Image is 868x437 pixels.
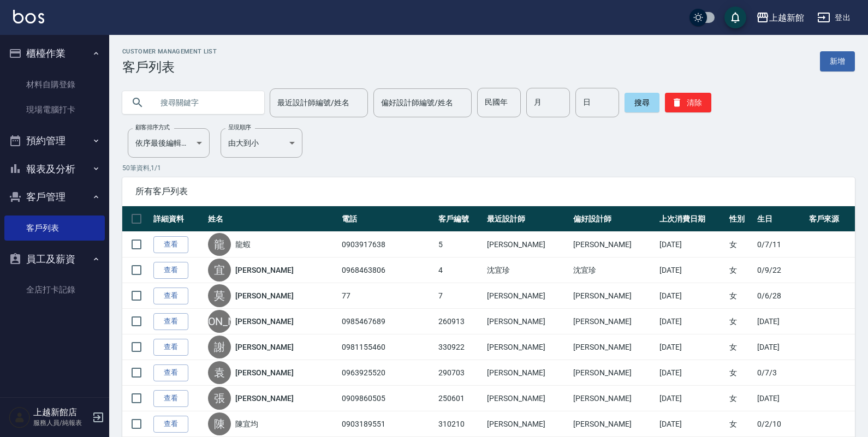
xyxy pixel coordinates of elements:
a: 查看 [153,390,188,407]
td: [PERSON_NAME] [484,232,570,258]
td: 0909860505 [339,386,436,411]
a: 陳宜均 [235,418,258,429]
td: [PERSON_NAME] [570,411,657,437]
a: [PERSON_NAME] [235,393,293,404]
h2: Customer Management List [122,48,217,55]
p: 服務人員/純報表 [33,418,89,428]
td: [PERSON_NAME] [570,232,657,258]
a: 龍蝦 [235,239,251,250]
td: 女 [727,360,754,386]
th: 電話 [339,206,436,232]
a: [PERSON_NAME] [235,367,293,378]
td: [PERSON_NAME] [570,309,657,334]
a: 查看 [153,364,188,381]
a: [PERSON_NAME] [235,290,293,301]
td: [PERSON_NAME] [484,334,570,360]
th: 姓名 [205,206,339,232]
td: 女 [727,411,754,437]
h5: 上越新館店 [33,407,89,418]
td: 0/6/28 [754,283,806,309]
td: [PERSON_NAME] [570,283,657,309]
a: [PERSON_NAME] [235,265,293,276]
td: 290703 [436,360,484,386]
td: 沈宜珍 [484,258,570,283]
td: [DATE] [657,232,726,258]
div: 宜 [208,259,231,282]
div: 陳 [208,412,231,435]
div: 龍 [208,233,231,256]
a: [PERSON_NAME] [235,342,293,352]
a: 現場電腦打卡 [4,97,105,122]
td: 女 [727,232,754,258]
td: 330922 [436,334,484,360]
td: [PERSON_NAME] [484,386,570,411]
div: [PERSON_NAME] [208,310,231,333]
td: 7 [436,283,484,309]
div: 袁 [208,361,231,384]
td: [DATE] [657,283,726,309]
td: 0/7/3 [754,360,806,386]
div: 謝 [208,336,231,358]
th: 上次消費日期 [657,206,726,232]
td: 0963925520 [339,360,436,386]
td: 0903917638 [339,232,436,258]
a: 新增 [820,51,855,71]
span: 所有客戶列表 [135,186,842,197]
td: 4 [436,258,484,283]
td: 0968463806 [339,258,436,283]
button: 清除 [665,93,711,112]
th: 性別 [727,206,754,232]
th: 生日 [754,206,806,232]
a: 查看 [153,236,188,253]
a: 查看 [153,416,188,433]
td: 0/2/10 [754,411,806,437]
a: 查看 [153,313,188,330]
td: 0981155460 [339,334,436,360]
button: 客戶管理 [4,183,105,211]
div: 張 [208,387,231,410]
td: [DATE] [657,386,726,411]
a: 全店打卡記錄 [4,277,105,302]
img: Logo [13,10,44,23]
th: 詳細資料 [151,206,205,232]
td: 女 [727,283,754,309]
td: 女 [727,386,754,411]
div: 莫 [208,284,231,307]
td: [DATE] [657,309,726,334]
th: 偏好設計師 [570,206,657,232]
th: 最近設計師 [484,206,570,232]
button: 預約管理 [4,127,105,155]
a: 查看 [153,339,188,356]
td: [PERSON_NAME] [570,386,657,411]
input: 搜尋關鍵字 [153,88,255,117]
a: 查看 [153,288,188,304]
td: [PERSON_NAME] [484,309,570,334]
label: 呈現順序 [228,123,251,131]
td: 77 [339,283,436,309]
td: [DATE] [657,334,726,360]
td: 0/9/22 [754,258,806,283]
td: 0985467689 [339,309,436,334]
td: 310210 [436,411,484,437]
button: 上越新館 [752,7,808,29]
h3: 客戶列表 [122,59,217,75]
td: [PERSON_NAME] [484,411,570,437]
td: 女 [727,258,754,283]
td: [PERSON_NAME] [484,360,570,386]
td: 沈宜珍 [570,258,657,283]
td: 5 [436,232,484,258]
a: 查看 [153,262,188,279]
button: save [724,7,746,28]
button: 櫃檯作業 [4,39,105,68]
td: [PERSON_NAME] [484,283,570,309]
a: 客戶列表 [4,215,105,241]
td: 女 [727,334,754,360]
td: 女 [727,309,754,334]
td: [DATE] [754,334,806,360]
td: [PERSON_NAME] [570,360,657,386]
td: 250601 [436,386,484,411]
button: 搜尋 [625,93,659,112]
button: 員工及薪資 [4,245,105,273]
a: 材料自購登錄 [4,72,105,97]
td: [DATE] [657,360,726,386]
